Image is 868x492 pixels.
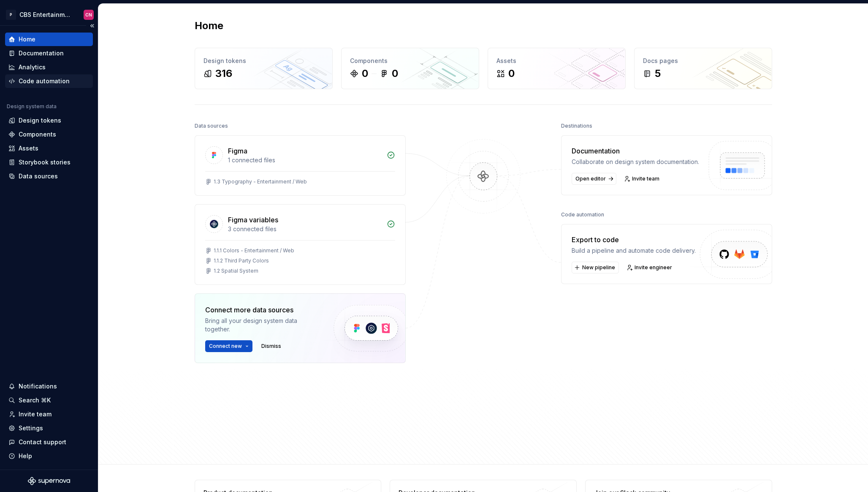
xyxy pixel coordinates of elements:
[572,173,616,185] a: Open editor
[205,340,252,352] button: Connect new
[655,67,661,80] div: 5
[228,225,382,233] div: 3 connected files
[5,33,93,46] a: Home
[350,57,470,65] div: Components
[195,204,406,285] a: Figma variables3 connected files1.1.1 Colors - Entertainment / Web1.1.2 Third Party Colors1.2 Spa...
[205,305,319,315] div: Connect more data sources
[19,116,61,125] div: Design tokens
[575,175,606,182] span: Open editor
[19,410,52,418] div: Invite team
[6,10,16,20] div: P
[203,57,324,65] div: Design tokens
[5,380,93,393] button: Notifications
[496,57,617,65] div: Assets
[561,120,592,132] div: Destinations
[195,48,333,89] a: Design tokens316
[621,173,663,185] a: Invite team
[19,396,51,405] div: Search ⌘K
[228,215,278,225] div: Figma variables
[19,144,38,153] div: Assets
[572,146,699,156] div: Documentation
[634,48,772,89] a: Docs pages5
[19,424,43,432] div: Settings
[5,394,93,407] button: Search ⌘K
[19,382,57,391] div: Notifications
[19,49,64,57] div: Documentation
[5,449,93,463] button: Help
[5,407,93,421] a: Invite team
[341,48,479,89] a: Components00
[19,172,58,180] div: Data sources
[5,435,93,449] button: Contact support
[5,421,93,435] a: Settings
[632,175,659,182] span: Invite team
[209,343,242,350] span: Connect new
[195,120,228,132] div: Data sources
[19,11,73,19] div: CBS Entertainment: Web
[635,264,672,271] span: Invite engineer
[258,340,285,352] button: Dismiss
[19,158,71,167] div: Storybook stories
[488,48,626,89] a: Assets0
[392,67,398,80] div: 0
[362,67,368,80] div: 0
[214,268,258,274] div: 1.2 Spatial System
[205,317,319,333] div: Bring all your design system data together.
[228,156,382,164] div: 1 connected files
[572,246,696,255] div: Build a pipeline and automate code delivery.
[19,438,66,446] div: Contact support
[572,262,619,273] button: New pipeline
[5,74,93,88] a: Code automation
[19,452,32,460] div: Help
[85,11,92,18] div: CN
[5,114,93,127] a: Design tokens
[582,264,615,271] span: New pipeline
[195,135,406,196] a: Figma1 connected files1.3 Typography - Entertainment / Web
[215,67,232,80] div: 316
[643,57,763,65] div: Docs pages
[214,178,307,185] div: 1.3 Typography - Entertainment / Web
[19,130,56,139] div: Components
[228,146,247,156] div: Figma
[5,128,93,141] a: Components
[28,477,70,485] svg: Supernova Logo
[86,20,98,32] button: Collapse sidebar
[5,156,93,169] a: Storybook stories
[19,35,35,44] div: Home
[19,63,46,71] div: Analytics
[624,262,676,273] a: Invite engineer
[561,209,604,221] div: Code automation
[508,67,515,80] div: 0
[214,257,269,264] div: 1.1.2 Third Party Colors
[572,158,699,166] div: Collaborate on design system documentation.
[19,77,70,85] div: Code automation
[572,235,696,245] div: Export to code
[5,169,93,183] a: Data sources
[195,19,223,33] h2: Home
[5,46,93,60] a: Documentation
[5,142,93,155] a: Assets
[214,247,294,254] div: 1.1.1 Colors - Entertainment / Web
[5,60,93,74] a: Analytics
[7,103,57,110] div: Design system data
[261,343,281,350] span: Dismiss
[2,5,96,24] button: PCBS Entertainment: WebCN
